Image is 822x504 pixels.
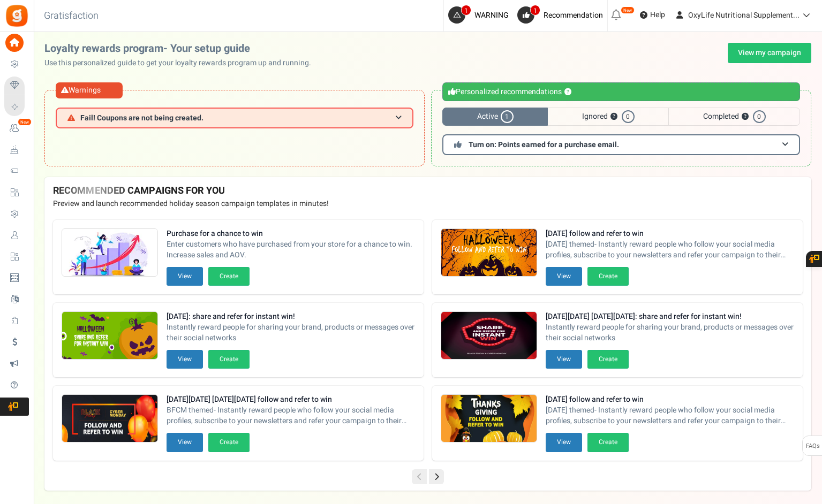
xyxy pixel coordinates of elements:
[208,267,250,286] button: Create
[56,82,123,98] div: Warnings
[167,267,203,286] button: View
[469,139,619,150] span: Turn on: Points earned for a purchase email.
[442,82,800,101] div: Personalized recommendations
[442,108,548,126] span: Active
[461,5,471,16] span: 1
[742,113,749,120] button: ?
[5,4,29,28] img: Gratisfaction
[805,436,820,456] span: FAQs
[548,108,668,126] span: Ignored
[647,10,665,20] span: Help
[546,311,794,322] strong: [DATE][DATE] [DATE][DATE]: share and refer for instant win!
[546,267,582,286] button: View
[753,110,766,123] span: 0
[167,394,415,405] strong: [DATE][DATE] [DATE][DATE] follow and refer to win
[441,312,537,360] img: Recommended Campaigns
[167,311,415,322] strong: [DATE]: share and refer for instant win!
[441,395,537,443] img: Recommended Campaigns
[587,267,629,286] button: Create
[167,228,415,239] strong: Purchase for a chance to win
[636,6,669,24] a: Help
[546,405,794,426] span: [DATE] themed- Instantly reward people who follow your social media profiles, subscribe to your n...
[501,110,514,123] span: 1
[546,322,794,343] span: Instantly reward people for sharing your brand, products or messages over their social networks
[728,43,811,63] a: View my campaign
[546,228,794,239] strong: [DATE] follow and refer to win
[167,433,203,452] button: View
[44,58,320,68] p: Use this personalized guide to get your loyalty rewards program up and running.
[546,394,794,405] strong: [DATE] follow and refer to win
[62,312,157,360] img: Recommended Campaigns
[18,118,32,126] em: New
[208,350,250,369] button: Create
[167,405,415,426] span: BFCM themed- Instantly reward people who follow your social media profiles, subscribe to your new...
[208,433,250,452] button: Create
[44,43,320,55] h2: Loyalty rewards program- Your setup guide
[546,239,794,261] span: [DATE] themed- Instantly reward people who follow your social media profiles, subscribe to your n...
[80,114,203,122] span: Fail! Coupons are not being created.
[448,6,513,24] a: 1 WARNING
[474,10,509,21] span: WARNING
[441,229,537,277] img: Recommended Campaigns
[668,108,800,126] span: Completed
[621,6,635,14] em: New
[167,239,415,261] span: Enter customers who have purchased from your store for a chance to win. Increase sales and AOV.
[587,433,629,452] button: Create
[546,433,582,452] button: View
[622,110,635,123] span: 0
[610,113,617,120] button: ?
[544,10,603,21] span: Recommendation
[530,5,540,16] span: 1
[62,395,157,443] img: Recommended Campaigns
[32,5,110,27] h3: Gratisfaction
[564,89,571,96] button: ?
[546,350,582,369] button: View
[688,10,800,21] span: OxyLife Nutritional Supplement...
[53,198,803,209] p: Preview and launch recommended holiday season campaign templates in minutes!
[62,229,157,277] img: Recommended Campaigns
[517,6,607,24] a: 1 Recommendation
[53,186,803,196] h4: RECOMMENDED CAMPAIGNS FOR YOU
[587,350,629,369] button: Create
[4,119,29,138] a: New
[167,322,415,343] span: Instantly reward people for sharing your brand, products or messages over their social networks
[167,350,203,369] button: View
